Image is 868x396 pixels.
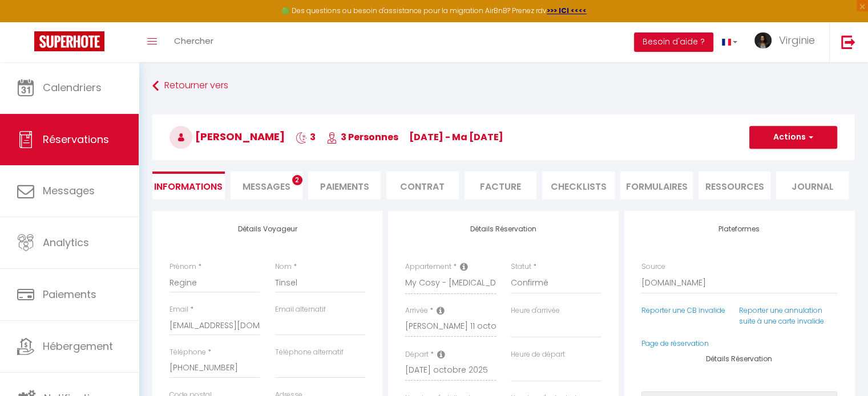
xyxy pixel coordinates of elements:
a: Reporter une CB invalide [641,305,725,315]
h4: Plateformes [641,225,837,233]
button: Besoin d'aide ? [634,32,713,52]
img: ... [754,32,772,48]
button: Actions [749,126,837,149]
label: Nom [275,262,292,272]
span: 3 Personnes [326,130,398,144]
label: Téléphone [169,347,206,358]
label: Téléphone alternatif [275,347,344,358]
li: Journal [776,172,849,199]
span: Calendriers [43,80,102,95]
label: Heure d'arrivée [511,305,560,316]
label: Arrivée [405,305,428,316]
label: Email alternatif [275,304,326,315]
label: Source [641,262,665,272]
li: Informations [152,172,225,199]
span: Paiements [43,287,96,301]
label: Départ [405,349,429,360]
li: Facture [465,172,537,199]
h4: Détails Voyageur [169,225,365,233]
label: Statut [511,262,531,272]
h4: Détails Réservation [641,355,837,363]
li: CHECKLISTS [542,172,615,199]
span: Hébergement [43,339,113,353]
h4: Détails Réservation [405,225,601,233]
a: Reporter une annulation suite à une carte invalide [739,305,824,326]
li: Contrat [386,172,459,199]
a: Retourner vers [152,76,854,96]
a: ... Virginie [746,22,829,62]
a: Chercher [165,22,222,62]
img: Super Booking [34,31,104,51]
span: Messages [43,183,95,198]
label: Prénom [169,262,196,272]
label: Heure de départ [511,349,565,360]
span: [DATE] - ma [DATE] [409,130,503,144]
span: 3 [296,130,316,144]
li: FORMULAIRES [620,172,693,199]
span: 2 [292,175,302,185]
li: Paiements [308,172,381,199]
label: Appartement [405,262,451,272]
span: Réservations [43,132,109,146]
span: Analytics [43,235,89,250]
span: Messages [243,180,290,193]
span: Virginie [779,33,815,47]
img: logout [841,35,855,49]
label: Email [169,304,188,315]
span: [PERSON_NAME] [169,129,285,144]
span: Chercher [174,35,213,47]
a: >>> ICI <<<< [547,6,587,15]
li: Ressources [699,172,771,199]
a: Page de réservation [641,338,709,348]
